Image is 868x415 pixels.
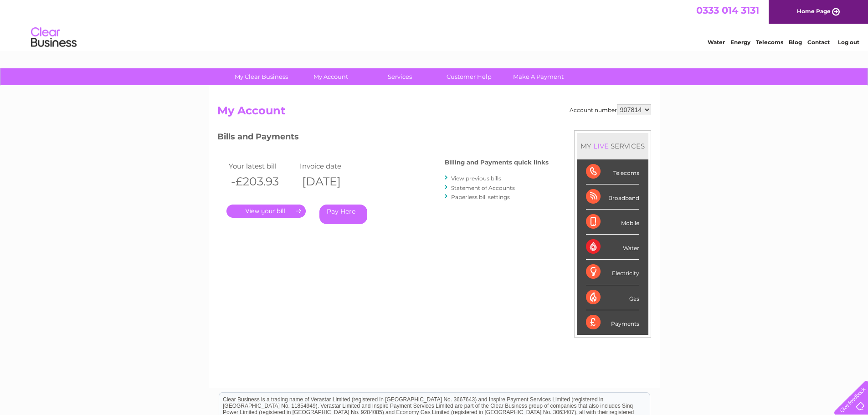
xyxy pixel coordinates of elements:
[362,68,437,85] a: Services
[298,172,369,191] th: [DATE]
[586,310,639,335] div: Payments
[807,39,830,46] a: Contact
[226,205,306,218] a: .
[217,130,549,146] h3: Bills and Payments
[219,5,650,44] div: Clear Business is a trading name of Verastar Limited (registered in [GEOGRAPHIC_DATA] No. 3667643...
[319,205,367,224] a: Pay Here
[730,39,750,46] a: Energy
[577,133,648,159] div: MY SERVICES
[451,194,510,200] a: Paperless bill settings
[431,68,507,85] a: Customer Help
[586,235,639,260] div: Water
[217,104,651,122] h2: My Account
[298,160,369,172] td: Invoice date
[226,160,298,172] td: Your latest bill
[586,260,639,285] div: Electricity
[708,39,725,46] a: Water
[451,175,501,182] a: View previous bills
[293,68,368,85] a: My Account
[445,159,549,166] h4: Billing and Payments quick links
[756,39,783,46] a: Telecoms
[696,5,759,16] a: 0333 014 3131
[31,24,77,51] img: logo.png
[586,285,639,310] div: Gas
[451,184,515,191] a: Statement of Accounts
[570,104,651,115] div: Account number
[586,184,639,210] div: Broadband
[586,210,639,235] div: Mobile
[501,68,576,85] a: Make A Payment
[838,39,859,46] a: Log out
[591,142,611,150] div: LIVE
[224,68,299,85] a: My Clear Business
[789,39,802,46] a: Blog
[226,172,298,191] th: -£203.93
[586,159,639,184] div: Telecoms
